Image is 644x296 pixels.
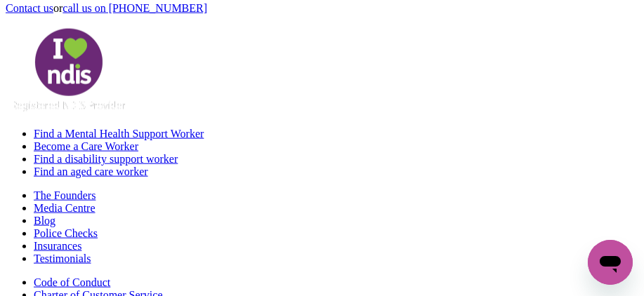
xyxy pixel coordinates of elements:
a: Contact us [6,2,53,14]
img: Registered NDIS provider [6,26,132,114]
a: Become a Care Worker [34,140,138,152]
p: or [6,2,638,15]
a: Find an aged care worker [34,166,148,177]
a: Find a disability support worker [34,153,178,165]
a: Find a Mental Health Support Worker [34,128,204,140]
a: Insurances [34,240,81,252]
a: Code of Conduct [34,276,110,288]
iframe: Button to launch messaging window [588,240,633,285]
a: Blog [34,215,55,227]
a: Media Centre [34,202,96,214]
a: Testimonials [34,253,91,264]
a: The Founders [34,189,96,201]
a: Police Checks [34,227,98,239]
a: call us on [PHONE_NUMBER] [63,2,207,14]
